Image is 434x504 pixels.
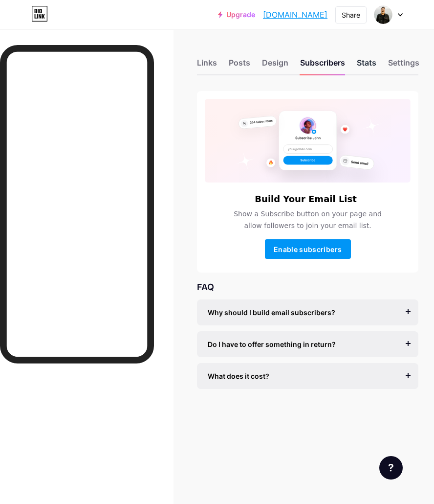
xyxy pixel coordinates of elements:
span: What does it cost? [208,371,269,381]
h6: Build Your Email List [255,194,357,204]
img: Bert Alcorn [374,5,392,24]
div: FAQ [197,280,418,294]
div: Links [197,57,217,74]
div: Stats [357,57,376,74]
span: Do I have to offer something in return? [208,339,336,349]
div: Subscribers [300,57,345,74]
div: Share [342,10,360,20]
span: Enable subscribers [274,245,342,253]
button: Enable subscribers [265,239,351,259]
span: Show a Subscribe button on your page and allow followers to join your email list. [225,208,390,231]
div: Design [262,57,288,74]
div: Settings [388,57,419,74]
div: Posts [229,57,250,74]
a: [DOMAIN_NAME] [263,9,327,21]
a: Upgrade [218,11,255,19]
span: Why should I build email subscribers? [208,307,335,318]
